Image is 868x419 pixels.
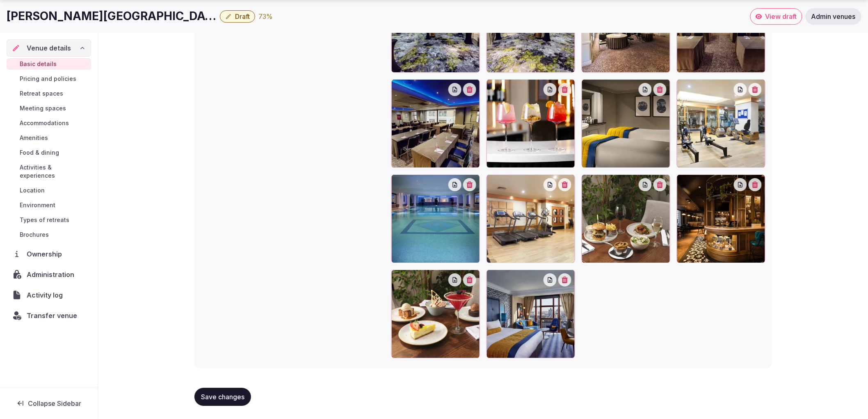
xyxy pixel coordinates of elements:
[7,147,91,158] a: Food & dining
[7,132,91,144] a: Amenities
[7,73,91,85] a: Pricing and policies
[7,117,91,129] a: Accommodations
[582,79,670,168] div: Leonardo-Royal-Hotel-London-City-retreat-venue-England-Amenities1 (8).webp
[201,393,244,401] span: Save changes
[258,11,273,21] div: 73 %
[391,270,480,358] div: Leonardo-Royal-Hotel-London-City-retreat-venue-England-Amenities1 (1).webp
[194,388,251,406] button: Save changes
[7,229,91,240] a: Brochures
[20,104,66,112] span: Meeting spaces
[20,89,63,98] span: Retreat spaces
[7,185,91,196] a: Location
[28,399,81,408] span: Collapse Sidebar
[20,201,55,209] span: Environment
[20,149,59,157] span: Food & dining
[20,75,76,83] span: Pricing and policies
[20,231,49,239] span: Brochures
[258,11,273,21] button: 73%
[7,394,91,412] button: Collapse Sidebar
[7,103,91,114] a: Meeting spaces
[7,58,91,70] a: Basic details
[27,290,66,300] span: Activity log
[220,10,255,23] button: Draft
[20,134,48,142] span: Amenities
[27,249,65,259] span: Ownership
[391,174,480,263] div: Leonardo-Royal-Hotel-London-City-retreat-venue-England-Amenities1 (5).webp
[487,174,575,263] div: Leonardo-Royal-Hotel-London-City-retreat-venue-England-Amenities1 (4).webp
[811,12,856,21] span: Admin venues
[27,311,77,321] span: Transfer venue
[7,214,91,226] a: Types of retreats
[7,88,91,99] a: Retreat spaces
[750,8,802,25] a: View draft
[7,199,91,211] a: Environment
[487,79,575,168] div: Leonardo-Royal-Hotel-London-City-retreat-venue-England-Amenities1 (9).webp
[7,286,91,304] a: Activity log
[487,270,575,358] div: Leonardo-Royal-Hotel-London-City-retreat-venue-England-Accommodation1 (3).webp
[20,186,45,195] span: Location
[20,60,57,68] span: Basic details
[20,163,88,180] span: Activities & experiences
[391,79,480,168] div: Leonardo-Royal-Hotel-London-City-retreat-venue-England-Retreat-Spaces1.webp
[7,162,91,181] a: Activities & experiences
[27,43,71,53] span: Venue details
[677,174,765,263] div: Leonardo-Royal-Hotel-London-City-retreat-venue-England-Amenities1 (2).webp
[235,12,250,21] span: Draft
[582,174,670,263] div: Leonardo-Royal-Hotel-London-City-retreat-venue-England-Amenities1 (3).webp
[765,12,797,21] span: View draft
[806,8,861,25] a: Admin venues
[7,266,91,283] a: Administration
[7,245,91,263] a: Ownership
[27,270,78,279] span: Administration
[7,8,217,24] h1: [PERSON_NAME][GEOGRAPHIC_DATA]
[7,307,91,324] button: Transfer venue
[20,216,69,224] span: Types of retreats
[20,119,69,127] span: Accommodations
[677,79,765,168] div: Leonardo-Royal-Hotel-London-City-retreat-venue-England-Amenities1 (6).webp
